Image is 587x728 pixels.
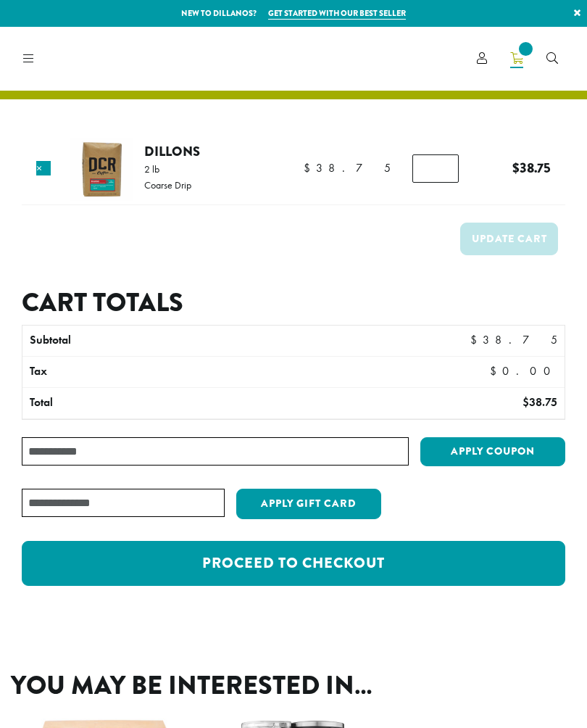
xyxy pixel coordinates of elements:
[11,670,576,701] h2: You may be interested in…
[523,394,557,410] bdi: 38.75
[470,332,557,347] bdi: 38.75
[22,541,565,586] a: Proceed to checkout
[535,46,570,70] a: Search
[470,332,483,347] span: $
[236,489,381,519] button: Apply Gift Card
[144,180,191,190] p: Coarse Drip
[22,357,408,387] th: Tax
[460,223,558,255] button: Update cart
[144,164,191,174] p: 2 lb
[70,138,133,202] img: Dillons
[22,388,348,418] th: Total
[490,363,557,379] bdi: 0.00
[268,7,406,20] a: Get started with our best seller
[22,326,348,356] th: Subtotal
[304,160,391,175] bdi: 38.75
[36,161,51,175] a: Remove this item
[512,158,551,178] bdi: 38.75
[512,158,520,178] span: $
[22,287,565,318] h2: Cart totals
[420,437,565,467] button: Apply coupon
[523,394,529,410] span: $
[412,154,459,182] input: Product quantity
[144,141,200,161] a: Dillons
[490,363,502,379] span: $
[304,160,316,175] span: $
